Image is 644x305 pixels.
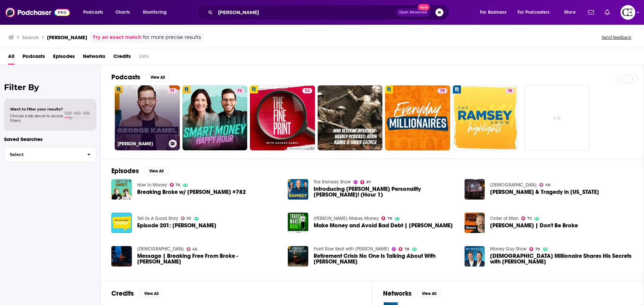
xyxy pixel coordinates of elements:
a: 71 [167,88,177,93]
a: 46 [186,247,198,251]
span: Podcasts [83,8,103,17]
a: 34-Year-Old Millionaire Shares His Secrets with George Kamel [465,246,485,266]
button: open menu [78,7,112,18]
a: +6 [524,85,589,150]
a: How to Money [137,182,167,188]
a: Charts [111,7,134,18]
img: Episode 201: George Kamel [111,213,132,233]
span: Lists [139,51,149,65]
span: More [564,8,576,17]
a: Podcasts [22,51,45,65]
span: for more precise results [143,33,201,41]
a: The Ramsey Show [314,179,351,185]
a: 76 [453,85,518,150]
span: Introducing [PERSON_NAME] Personality [PERSON_NAME]! (Hour 1) [314,186,457,198]
span: 78 [387,217,392,220]
a: Message | Breaking Free From Broke - George Kamel [111,246,132,266]
button: Send feedback [600,34,633,40]
button: open menu [559,7,584,18]
a: 78 [398,247,409,251]
a: River Valley Church [137,246,184,252]
a: River Valley Church [490,182,537,188]
span: 75 [237,88,242,94]
span: Episodes [53,51,75,65]
a: Try an exact match [93,33,142,41]
a: Money Guy Show [490,246,527,252]
a: EpisodesView All [111,167,168,175]
span: For Podcasters [518,8,550,17]
h3: [PERSON_NAME] [47,34,87,41]
button: Select [4,147,96,162]
button: View All [144,167,168,175]
a: 54 [302,88,312,93]
span: 72 [527,217,532,220]
h2: Podcasts [111,73,140,81]
a: 97 [360,180,371,184]
h2: Networks [383,289,412,298]
span: 71 [170,88,174,94]
img: George Kamel & Tragedy in Minnesota [465,179,485,200]
a: CreditsView All [111,289,163,298]
img: Introducing Ramsey Personality George Kamel! (Hour 1) [288,179,308,200]
a: Networks [83,51,105,65]
img: Retirement Crisis No One Is Talking About With George Kamel [288,246,308,266]
img: Podchaser - Follow, Share and Rate Podcasts [5,6,70,19]
span: Logged in as cozyearthaudio [621,5,635,20]
a: Credits [113,51,131,65]
a: All [8,51,14,65]
img: Breaking Broke w/ George Kamel #782 [111,179,132,200]
span: Retirement Crisis No One Is Talking About With [PERSON_NAME] [314,253,457,264]
a: Make Money and Avoid Bad Debt | George Kamel [314,223,453,228]
a: NetworksView All [383,289,441,298]
span: Open Advanced [399,11,427,14]
span: 46 [545,183,550,186]
button: Show profile menu [621,5,635,20]
a: 76 [170,183,180,187]
h3: Search [22,34,39,41]
a: 78 [381,216,392,220]
a: George Kamel & Tragedy in Minnesota [490,189,599,195]
a: Front Row Seat with Ken Coleman [314,246,389,252]
span: Select [4,152,82,157]
img: User Profile [621,5,635,20]
a: Retirement Crisis No One Is Talking About With George Kamel [314,253,457,264]
a: 75 [385,85,450,150]
span: Want to filter your results? [10,107,63,111]
img: Make Money and Avoid Bad Debt | George Kamel [288,213,308,233]
span: Breaking Broke w/ [PERSON_NAME] #782 [137,189,246,195]
h3: [PERSON_NAME] [117,141,166,147]
span: 54 [305,88,310,94]
span: [PERSON_NAME] | Don't Be Broke [490,223,578,228]
a: Episode 201: George Kamel [137,223,216,228]
a: 72 [521,216,532,220]
a: 75 [234,88,245,93]
span: New [418,4,430,10]
span: 75 [440,88,445,94]
a: PodcastsView All [111,73,170,81]
img: GEORGE KAMEL | Don't Be Broke [465,213,485,233]
span: For Business [480,8,506,17]
button: open menu [513,7,559,18]
a: Breaking Broke w/ George Kamel #782 [137,189,246,195]
span: Charts [115,8,130,17]
a: 34-Year-Old Millionaire Shares His Secrets with George Kamel [490,253,633,264]
h2: Episodes [111,167,139,175]
span: Choose a tab above to access filters. [10,113,63,123]
a: Tell Us A Good Story [137,216,178,221]
a: Show notifications dropdown [602,7,612,18]
span: 79 [535,248,540,251]
span: 76 [175,183,180,186]
a: 76 [505,88,515,93]
a: 79 [529,247,540,251]
span: 33 [186,217,191,220]
span: 46 [192,248,197,251]
button: open menu [138,7,175,18]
